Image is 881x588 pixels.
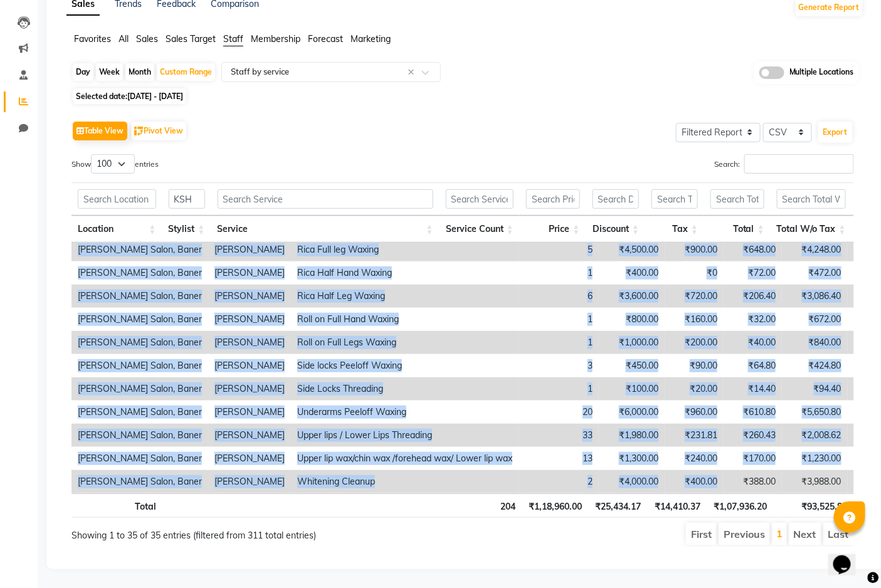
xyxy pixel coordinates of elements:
td: ₹960.00 [665,401,724,424]
td: ₹206.40 [724,285,782,308]
td: Roll on Full Legs Waxing [291,331,519,354]
td: [PERSON_NAME] Salon, Baner [71,285,208,308]
td: ₹840.00 [782,331,848,354]
th: Discount: activate to sort column ascending [586,216,646,243]
td: ₹720.00 [665,285,724,308]
span: Staff [223,33,243,45]
input: Search Total [710,189,764,209]
td: ₹1,300.00 [599,447,665,470]
td: [PERSON_NAME] [208,238,291,261]
th: ₹1,18,960.00 [522,493,588,518]
span: Selected date: [73,88,186,104]
td: 13 [519,447,599,470]
td: ₹610.80 [724,401,782,424]
td: 1 [519,308,599,331]
td: ₹100.00 [599,377,665,401]
td: [PERSON_NAME] [208,308,291,331]
td: ₹400.00 [599,261,665,285]
div: Custom Range [157,63,215,81]
td: 1 [519,331,599,354]
td: 20 [519,401,599,424]
td: ₹5,650.80 [782,401,848,424]
th: Total: activate to sort column ascending [704,216,771,243]
td: ₹4,248.00 [782,238,848,261]
td: ₹424.80 [782,354,848,377]
span: Forecast [308,33,343,45]
div: Day [73,63,93,81]
td: ₹4,500.00 [599,238,665,261]
span: Membership [251,33,300,45]
td: ₹14.40 [724,377,782,401]
td: [PERSON_NAME] Salon, Baner [71,331,208,354]
td: Side locks Peeloff Waxing [291,354,519,377]
a: 1 [776,527,783,540]
td: Rica Half Hand Waxing [291,261,519,285]
td: ₹4,000.00 [599,470,665,493]
td: Roll on Full Hand Waxing [291,308,519,331]
td: ₹0 [665,261,724,285]
td: ₹160.00 [665,308,724,331]
iframe: chat widget [828,538,868,575]
th: ₹25,434.17 [588,493,648,518]
td: ₹400.00 [665,470,724,493]
select: Showentries [91,154,135,174]
td: 5 [519,238,599,261]
td: ₹672.00 [782,308,848,331]
td: Rica Full leg Waxing [291,238,519,261]
td: Whitening Cleanup [291,470,519,493]
td: ₹32.00 [724,308,782,331]
td: ₹1,230.00 [782,447,848,470]
td: ₹240.00 [665,447,724,470]
div: Month [125,63,154,81]
input: Search: [744,154,854,174]
button: Table View [73,122,127,140]
td: 3 [519,354,599,377]
td: [PERSON_NAME] Salon, Baner [71,401,208,424]
td: ₹1,000.00 [599,331,665,354]
td: [PERSON_NAME] [208,401,291,424]
td: [PERSON_NAME] [208,424,291,447]
td: ₹90.00 [665,354,724,377]
td: ₹20.00 [665,377,724,401]
td: [PERSON_NAME] Salon, Baner [71,424,208,447]
td: [PERSON_NAME] [208,447,291,470]
td: ₹200.00 [665,331,724,354]
td: ₹40.00 [724,331,782,354]
td: ₹3,988.00 [782,470,848,493]
td: 1 [519,377,599,401]
th: Price: activate to sort column ascending [520,216,586,243]
td: [PERSON_NAME] Salon, Baner [71,377,208,401]
td: ₹72.00 [724,261,782,285]
td: [PERSON_NAME] Salon, Baner [71,447,208,470]
input: Search Tax [652,189,698,209]
td: [PERSON_NAME] Salon, Baner [71,354,208,377]
td: 2 [519,470,599,493]
th: Service: activate to sort column ascending [211,216,440,243]
span: Sales [136,33,158,45]
input: Search Service [218,189,433,209]
td: ₹170.00 [724,447,782,470]
td: [PERSON_NAME] Salon, Baner [71,238,208,261]
td: [PERSON_NAME] Salon, Baner [71,470,208,493]
td: 1 [519,261,599,285]
td: [PERSON_NAME] [208,285,291,308]
td: [PERSON_NAME] [208,377,291,401]
span: All [119,33,129,45]
td: ₹94.40 [782,377,848,401]
td: Upper lips / Lower Lips Threading [291,424,519,447]
span: Clear all [408,66,418,79]
th: ₹1,07,936.20 [707,493,773,518]
label: Show entries [71,154,159,174]
td: ₹260.43 [724,424,782,447]
div: Showing 1 to 35 of 35 entries (filtered from 311 total entries) [71,522,387,542]
th: Stylist: activate to sort column ascending [162,216,211,243]
div: Week [96,63,123,81]
td: ₹388.00 [724,470,782,493]
span: Marketing [351,33,391,45]
span: Multiple Locations [789,66,854,79]
input: Search Total W/o Tax [777,189,846,209]
input: Search Discount [593,189,640,209]
span: Sales Target [166,33,216,45]
td: ₹3,600.00 [599,285,665,308]
td: ₹64.80 [724,354,782,377]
